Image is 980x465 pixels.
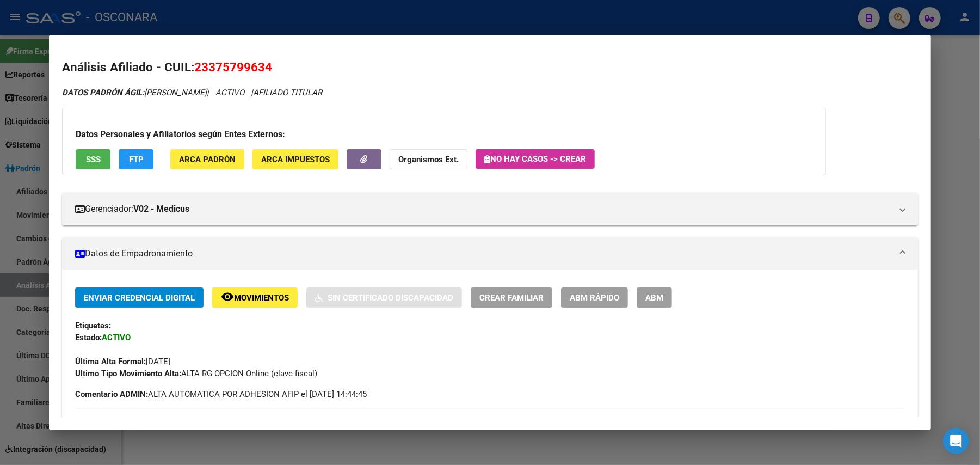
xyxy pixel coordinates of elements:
[261,155,330,164] span: ARCA Impuestos
[75,369,181,378] strong: Ultimo Tipo Movimiento Alta:
[62,88,322,97] i: | ACTIVO |
[234,293,289,303] span: Movimientos
[306,287,462,308] button: Sin Certificado Discapacidad
[398,155,459,164] strong: Organismos Ext.
[84,293,195,303] span: Enviar Credencial Digital
[76,149,110,169] button: SSS
[62,193,918,225] mat-expansion-panel-header: Gerenciador:V02 - Medicus
[75,247,892,260] mat-panel-title: Datos de Empadronamiento
[252,149,338,169] button: ARCA Impuestos
[75,389,148,399] strong: Comentario ADMIN:
[212,287,298,308] button: Movimientos
[476,149,595,169] button: No hay casos -> Crear
[75,287,204,308] button: Enviar Credencial Digital
[570,293,619,303] span: ABM Rápido
[390,149,467,169] button: Organismos Ext.
[75,357,146,366] strong: Última Alta Formal:
[62,88,207,97] span: [PERSON_NAME]
[76,128,812,141] h3: Datos Personales y Afiliatorios según Entes Externos:
[75,369,317,378] span: ALTA RG OPCION Online (clave fiscal)
[62,88,144,97] strong: DATOS PADRÓN ÁGIL:
[102,333,131,342] strong: ACTIVO
[75,203,892,216] mat-panel-title: Gerenciador:
[179,155,236,164] span: ARCA Padrón
[119,149,153,169] button: FTP
[62,237,918,270] mat-expansion-panel-header: Datos de Empadronamiento
[328,293,453,303] span: Sin Certificado Discapacidad
[75,321,111,331] strong: Etiquetas:
[943,428,969,454] div: Open Intercom Messenger
[221,290,234,303] mat-icon: remove_red_eye
[170,149,244,169] button: ARCA Padrón
[645,293,663,303] span: ABM
[484,154,586,164] span: No hay casos -> Crear
[561,287,628,308] button: ABM Rápido
[637,287,672,308] button: ABM
[253,88,322,97] span: AFILIADO TITULAR
[479,293,544,303] span: Crear Familiar
[75,357,170,366] span: [DATE]
[75,333,102,342] strong: Estado:
[129,155,144,164] span: FTP
[62,58,918,77] h2: Análisis Afiliado - CUIL:
[75,388,367,400] span: ALTA AUTOMATICA POR ADHESION AFIP el [DATE] 14:44:45
[133,203,189,216] strong: V02 - Medicus
[194,60,272,74] span: 23375799634
[471,287,552,308] button: Crear Familiar
[86,155,101,164] span: SSS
